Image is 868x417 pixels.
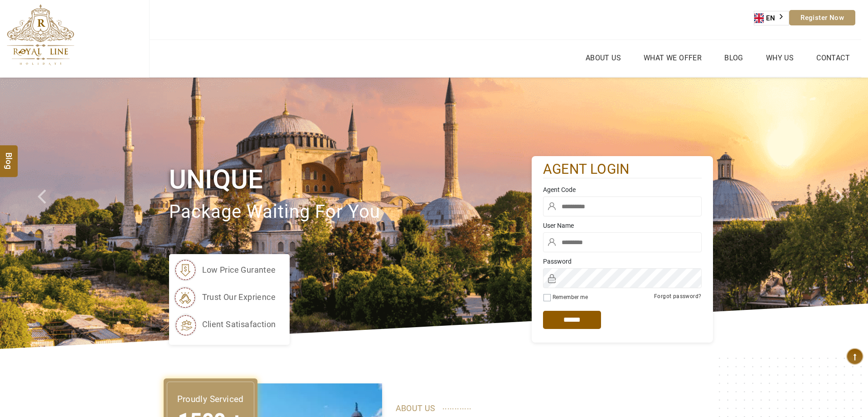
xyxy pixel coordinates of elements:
[543,257,702,266] label: Password
[169,197,532,227] p: package waiting for you
[174,286,276,309] li: trust our exprience
[754,11,789,25] a: EN
[814,51,852,64] a: Contact
[169,162,532,196] h1: Unique
[3,152,15,160] span: Blog
[543,221,702,230] label: User Name
[722,51,746,64] a: Blog
[543,185,702,194] label: Agent Code
[26,78,69,349] a: Check next prev
[174,259,276,281] li: low price gurantee
[754,11,789,25] div: Language
[442,400,472,413] span: ............
[754,11,789,25] aside: Language selected: English
[583,51,623,64] a: About Us
[174,313,276,336] li: client satisafaction
[764,51,796,64] a: Why Us
[824,78,868,349] a: Check next image
[543,161,702,178] h2: agent login
[654,293,701,299] a: Forgot password?
[789,10,855,25] a: Register Now
[396,402,699,415] p: ABOUT US
[7,4,74,65] img: The Royal Line Holidays
[641,51,704,64] a: What we Offer
[553,294,588,300] label: Remember me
